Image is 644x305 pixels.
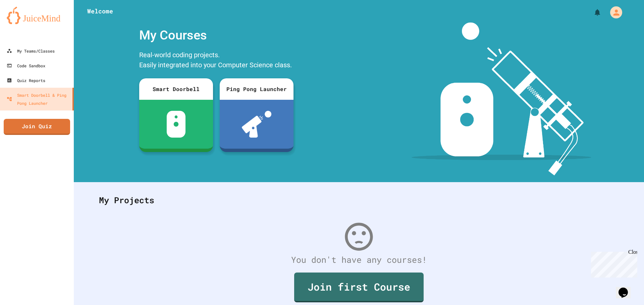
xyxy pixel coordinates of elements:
[242,111,272,138] img: ppl-with-ball.png
[7,47,55,55] div: My Teams/Classes
[139,78,213,100] div: Smart Doorbell
[588,249,637,278] iframe: chat widget
[7,76,45,84] div: Quiz Reports
[3,3,46,43] div: Chat with us now!Close
[92,253,626,266] div: You don't have any courses!
[7,62,45,70] div: Code Sandbox
[167,111,186,138] img: sdb-white.svg
[7,7,67,24] img: logo-orange.svg
[581,7,603,18] div: My Notifications
[412,22,591,175] img: banner-image-my-projects.png
[603,5,624,20] div: My Account
[7,91,70,107] div: Smart Doorbell & Ping Pong Launcher
[220,78,293,100] div: Ping Pong Launcher
[136,22,297,48] div: My Courses
[616,278,637,298] iframe: chat widget
[136,48,297,73] div: Real-world coding projects. Easily integrated into your Computer Science class.
[4,119,70,135] a: Join Quiz
[294,273,424,302] a: Join first Course
[92,187,626,213] div: My Projects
